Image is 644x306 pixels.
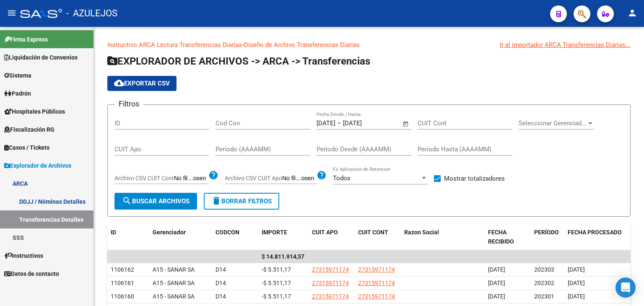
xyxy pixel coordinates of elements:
[358,280,395,286] span: 27315971174
[216,266,226,273] span: D14
[4,35,48,44] span: Firma Express
[534,280,554,286] span: 202302
[312,266,349,273] span: 27315971174
[500,40,631,49] div: Ir al importador ARCA Transferencias Diarias...
[122,197,190,205] span: Buscar Archivos
[262,280,291,286] span: -$ 5.511,17
[568,293,585,300] span: [DATE]
[4,125,55,134] span: Fiscalización RG
[111,266,134,273] span: 1106162
[568,280,585,286] span: [DATE]
[149,223,212,251] datatable-header-cell: Gerenciador
[107,41,242,49] a: Instructivo ARCA Lectura Transferencias Diarias
[444,174,505,184] span: Mostrar totalizadores
[4,71,31,80] span: Sistema
[107,76,177,91] button: Exportar CSV
[4,53,78,62] span: Liquidación de Convenios
[7,8,17,18] mat-icon: menu
[312,293,349,300] span: 27315971174
[615,277,636,298] div: Open Intercom Messenger
[627,8,637,18] mat-icon: person
[122,196,132,206] mat-icon: search
[262,229,287,236] span: IMPORTE
[204,193,279,210] button: Borrar Filtros
[343,119,384,127] input: End date
[107,223,149,251] datatable-header-cell: ID
[216,293,226,300] span: D14
[317,170,327,180] mat-icon: help
[212,223,241,251] datatable-header-cell: CODCON
[309,223,355,251] datatable-header-cell: CUIT APO
[208,170,218,180] mat-icon: help
[153,293,195,300] span: A15 - SANAR SA
[355,223,401,251] datatable-header-cell: CUIT CONT
[534,266,554,273] span: 202303
[568,266,585,273] span: [DATE]
[66,4,117,23] span: - AZULEJOS
[107,40,631,49] p: -
[312,280,349,286] span: 27315971174
[153,266,195,273] span: A15 - SANAR SA
[564,223,627,251] datatable-header-cell: FECHA PROCESADO
[114,98,143,110] h3: Filtros
[519,119,587,127] span: Seleccionar Gerenciador
[337,119,341,127] span: –
[244,41,360,49] a: Diseño de Archivo Transferencias Diarias
[211,196,221,206] mat-icon: delete
[358,266,395,273] span: 27315971174
[333,174,351,182] span: Todos
[114,175,174,182] span: Archivo CSV CUIT Cont
[282,175,317,182] input: Archivo CSV CUIT Apo
[312,229,338,236] span: CUIT APO
[4,143,49,152] span: Casos / Tickets
[4,269,59,278] span: Datos de contacto
[358,293,395,300] span: 27315971174
[111,280,134,286] span: 1106161
[534,293,554,300] span: 202301
[4,251,43,260] span: Instructivos
[174,175,208,182] input: Archivo CSV CUIT Cont
[531,223,564,251] datatable-header-cell: PERÍODO
[488,266,505,273] span: [DATE]
[485,223,531,251] datatable-header-cell: FECHA RECIBIDO
[111,293,134,300] span: 1106160
[153,280,195,286] span: A15 - SANAR SA
[488,229,514,245] span: FECHA RECIBIDO
[225,175,282,182] span: Archivo CSV CUIT Apo
[262,293,291,300] span: -$ 5.511,17
[4,89,31,98] span: Padrón
[568,229,622,236] span: FECHA PROCESADO
[114,80,170,87] span: Exportar CSV
[4,161,71,170] span: Explorador de Archivos
[317,119,335,127] input: Start date
[488,293,505,300] span: [DATE]
[114,193,197,210] button: Buscar Archivos
[258,223,309,251] datatable-header-cell: IMPORTE
[211,197,272,205] span: Borrar Filtros
[216,280,226,286] span: D14
[153,229,186,236] span: Gerenciador
[107,55,370,67] span: EXPLORADOR DE ARCHIVOS -> ARCA -> Transferencias
[401,119,411,129] button: Open calendar
[4,107,65,116] span: Hospitales Públicos
[262,253,304,260] span: $ 14.811.914,57
[262,266,291,273] span: -$ 5.511,17
[111,229,116,236] span: ID
[216,229,239,236] span: CODCON
[534,229,559,236] span: PERÍODO
[401,223,485,251] datatable-header-cell: Razon Social
[488,280,505,286] span: [DATE]
[404,229,439,236] span: Razon Social
[358,229,388,236] span: CUIT CONT
[114,78,124,88] mat-icon: cloud_download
